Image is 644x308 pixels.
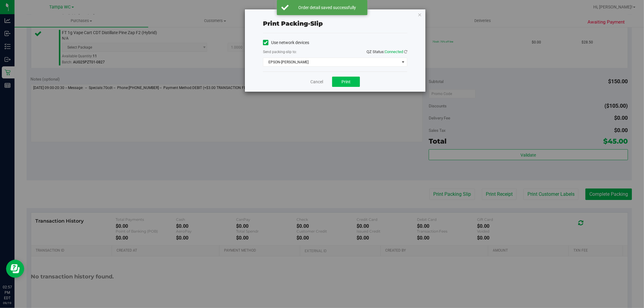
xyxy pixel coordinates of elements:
[341,79,351,84] span: Print
[332,77,360,87] button: Print
[6,260,24,278] iframe: Resource center
[385,49,403,54] span: Connected
[292,5,363,11] div: Order detail saved successfully
[263,58,399,66] span: EPSON-[PERSON_NAME]
[263,40,309,46] label: Use network devices
[367,49,407,54] span: QZ Status:
[263,20,323,27] span: Print packing-slip
[263,49,297,55] label: Send packing-slip to:
[399,58,407,66] span: select
[310,79,323,85] a: Cancel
